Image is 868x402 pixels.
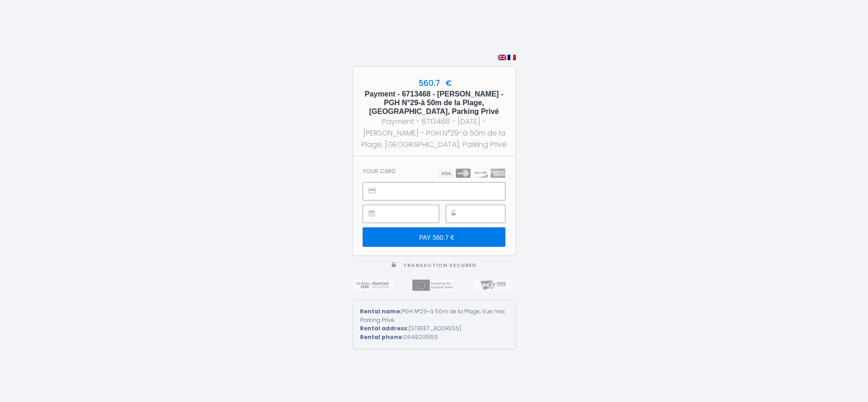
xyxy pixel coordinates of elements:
[360,333,404,341] strong: Rental phone:
[403,262,476,269] span: Transaction secured
[360,333,508,342] div: 0648295153
[360,307,402,315] strong: Rental name:
[439,169,505,178] img: carts.png
[360,324,409,332] strong: Rental address:
[361,90,507,116] h5: Payment - 6713468 - [PERSON_NAME] - PGH N°29-à 50m de la Plage, [GEOGRAPHIC_DATA], Parking Privé
[508,55,516,60] img: fr.png
[383,205,438,222] iframe: Secure payment input frame
[467,205,505,222] iframe: Secure payment input frame
[498,55,506,60] img: en.png
[363,227,505,247] input: PAY 560.7 €
[360,324,508,333] div: [STREET_ADDRESS]
[360,307,508,325] div: PGH N°29-à 50m de la Plage, Vue mer, Parking Privé
[383,183,504,200] iframe: Secure payment input frame
[363,168,396,175] h3: Your card
[416,78,452,89] span: 560.7 €
[361,116,507,150] div: Payment - 6713468 - [DATE] - [PERSON_NAME] - PGH N°29-à 50m de la Plage, [GEOGRAPHIC_DATA], Parki...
